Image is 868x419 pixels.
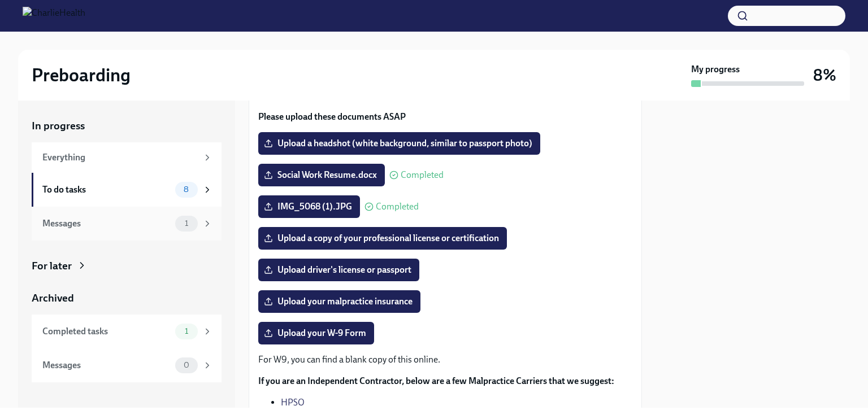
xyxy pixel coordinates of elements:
label: Upload a headshot (white background, similar to passport photo) [258,132,540,155]
a: In progress [32,119,222,133]
span: 8 [177,185,196,194]
h2: Preboarding [32,64,131,86]
span: Upload a copy of your professional license or certification [266,233,499,244]
a: Messages0 [32,348,222,382]
a: Messages1 [32,207,222,241]
a: To do tasks8 [32,173,222,207]
span: 0 [177,361,196,369]
a: Everything [32,142,222,173]
span: Upload your malpractice insurance [266,296,413,307]
label: Social Work Resume.docx [258,164,385,186]
span: Completed [376,202,419,211]
h3: 8% [813,65,836,85]
span: Upload your W-9 Form [266,328,366,339]
strong: Please upload these documents ASAP [258,111,406,122]
span: Social Work Resume.docx [266,169,377,181]
span: 1 [178,327,195,335]
div: Everything [42,151,198,164]
label: Upload a copy of your professional license or certification [258,227,507,250]
a: HPSO [281,397,305,408]
label: Upload your malpractice insurance [258,290,420,313]
div: To do tasks [42,184,171,196]
label: IMG_5068 (1).JPG [258,195,360,218]
div: Messages [42,217,171,230]
span: 1 [178,219,195,228]
a: For later [32,259,222,273]
strong: If you are an Independent Contractor, below are a few Malpractice Carriers that we suggest: [258,376,614,386]
p: For W9, you can find a blank copy of this online. [258,353,632,366]
span: Completed [401,171,444,180]
div: Messages [42,359,171,372]
strong: My progress [691,63,740,76]
span: IMG_5068 (1).JPG [266,201,352,212]
div: For later [32,259,72,273]
span: Upload driver's license or passport [266,264,411,276]
span: Upload a headshot (white background, similar to passport photo) [266,138,532,149]
div: Completed tasks [42,325,171,338]
label: Upload driver's license or passport [258,259,419,281]
a: Archived [32,291,222,305]
img: CharlieHealth [23,7,85,25]
label: Upload your W-9 Form [258,322,374,344]
a: Completed tasks1 [32,315,222,348]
